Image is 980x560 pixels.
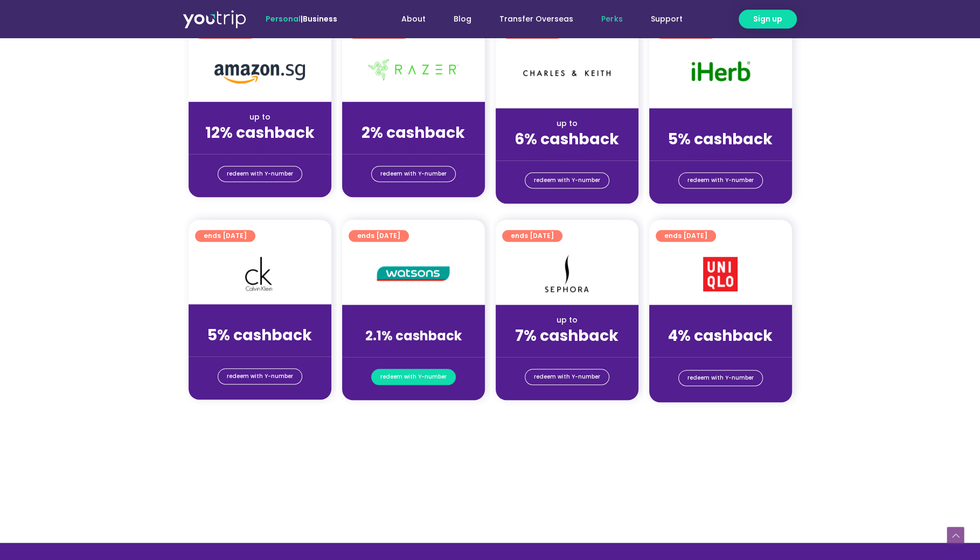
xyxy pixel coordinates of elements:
[656,230,716,242] a: ends [DATE]
[678,172,763,188] a: redeem with Y-number
[739,10,797,29] a: Sign up
[218,368,302,384] a: redeem with Y-number
[525,369,609,385] a: redeem with Y-number
[218,166,302,182] a: redeem with Y-number
[504,314,630,326] div: up to
[668,129,773,150] strong: 5% cashback
[534,369,600,384] span: redeem with Y-number
[365,327,462,345] strong: 2.1% cashback
[387,9,440,29] a: About
[525,172,609,188] a: redeem with Y-number
[664,230,707,242] span: ends [DATE]
[687,173,754,188] span: redeem with Y-number
[678,370,763,386] a: redeem with Y-number
[266,13,337,24] span: |
[227,166,293,181] span: redeem with Y-number
[534,173,600,188] span: redeem with Y-number
[303,13,337,24] a: Business
[504,118,630,129] div: up to
[197,143,323,154] div: (for stays only)
[658,149,783,160] div: (for stays only)
[197,345,323,356] div: (for stays only)
[658,314,783,326] div: up to
[668,325,773,346] strong: 4% cashback
[753,13,782,25] span: Sign up
[266,13,301,24] span: Personal
[351,314,476,326] div: up to
[485,9,587,29] a: Transfer Overseas
[371,166,456,182] a: redeem with Y-number
[349,230,409,242] a: ends [DATE]
[504,149,630,160] div: (for stays only)
[515,129,619,150] strong: 6% cashback
[502,230,562,242] a: ends [DATE]
[504,346,630,357] div: (for stays only)
[366,9,696,29] nav: Menu
[380,369,447,384] span: redeem with Y-number
[658,346,783,357] div: (for stays only)
[362,122,465,143] strong: 2% cashback
[587,9,636,29] a: Perks
[205,122,315,143] strong: 12% cashback
[195,230,255,242] a: ends [DATE]
[380,166,447,181] span: redeem with Y-number
[636,9,696,29] a: Support
[440,9,485,29] a: Blog
[515,325,618,346] strong: 7% cashback
[511,230,554,242] span: ends [DATE]
[351,143,476,154] div: (for stays only)
[351,111,476,123] div: up to
[658,118,783,129] div: up to
[227,369,293,384] span: redeem with Y-number
[371,369,456,385] a: redeem with Y-number
[351,346,476,357] div: (for stays only)
[204,230,247,242] span: ends [DATE]
[197,314,323,325] div: up to
[207,325,312,346] strong: 5% cashback
[197,111,323,123] div: up to
[687,370,754,386] span: redeem with Y-number
[357,230,400,242] span: ends [DATE]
